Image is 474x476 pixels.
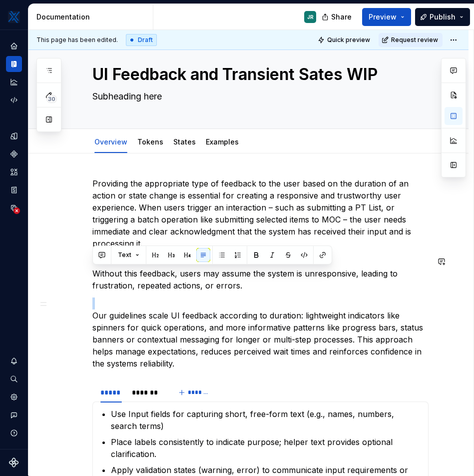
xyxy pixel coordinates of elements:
div: Documentation [36,12,149,22]
span: Preview [369,12,397,22]
span: 30 [46,95,57,103]
textarea: UI Feedback and Transient Sates WIP [90,62,427,86]
span: Share [331,12,352,22]
svg: Supernova Logo [9,457,19,467]
button: Share [317,8,358,26]
a: Components [6,146,22,162]
a: States [173,137,196,146]
button: Quick preview [315,33,375,47]
div: Draft [126,34,157,46]
a: Assets [6,164,22,180]
textarea: Subheading here [90,88,427,104]
a: Tokens [137,137,163,146]
button: Notifications [6,353,22,369]
div: JR [307,13,314,21]
a: Examples [206,137,239,146]
span: Quick preview [327,36,370,44]
a: Data sources [6,200,22,216]
button: Publish [415,8,470,26]
div: Examples [202,131,243,152]
img: 6599c211-2218-4379-aa47-474b768e6477.png [8,11,20,23]
a: Storybook stories [6,182,22,198]
div: States [169,131,200,152]
a: Settings [6,389,22,405]
span: This page has been edited. [36,36,118,44]
a: Design tokens [6,128,22,144]
a: Code automation [6,92,22,108]
p: Use Input fields for capturing short, free-form text (e.g., names, numbers, search terms) [111,408,422,432]
a: Documentation [6,56,22,72]
p: Providing the appropriate type of feedback to the user based on the duration of an action or stat... [92,177,429,261]
p: Place labels consistently to indicate purpose; helper text provides optional clarification. [111,436,422,460]
button: Request review [379,33,443,47]
a: Overview [94,137,127,146]
p: Our guidelines scale UI feedback according to duration: lightweight indicators like spinners for ... [92,297,429,369]
span: Request review [391,36,438,44]
a: Analytics [6,74,22,90]
div: Tokens [133,131,167,152]
button: Preview [362,8,411,26]
span: Publish [430,12,456,22]
button: Search ⌘K [6,371,22,387]
button: Contact support [6,407,22,423]
a: Home [6,38,22,54]
div: Overview [90,131,131,152]
p: Without this feedback, users may assume the system is unresponsive, leading to frustration, repea... [92,267,429,291]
